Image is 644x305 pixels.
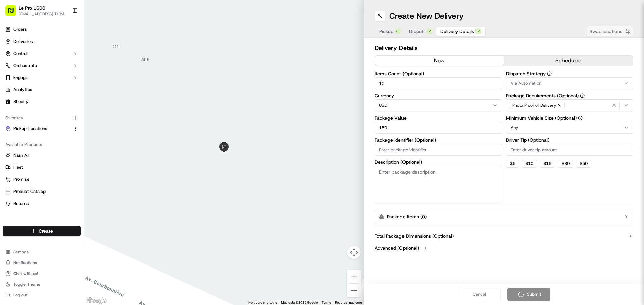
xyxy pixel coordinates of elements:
[5,152,78,158] a: Nash AI
[375,122,502,134] input: Enter package value
[504,56,633,66] button: scheduled
[17,43,121,50] input: Got a question? Start typing here...
[3,84,81,95] a: Analytics
[322,301,331,304] a: Terms (opens in new tab)
[440,28,474,35] span: Delivery Details
[13,150,51,156] span: Knowledge Base
[7,27,122,37] p: Welcome 👋
[13,63,37,69] span: Orchestrate
[13,176,29,182] span: Promise
[375,245,419,251] label: Advanced (Optional)
[3,72,81,83] button: Engage
[576,160,591,168] button: $50
[506,160,519,168] button: $5
[13,26,27,32] span: Orders
[375,233,454,239] label: Total Package Dimensions (Optional)
[7,150,12,156] div: 📗
[375,116,502,120] label: Package Value
[281,301,318,304] span: Map data ©2025 Google
[3,123,81,134] button: Pickup Locations
[3,150,81,161] button: Nash AI
[4,147,54,159] a: 📗Knowledge Base
[3,60,81,71] button: Orchestrate
[7,116,17,126] img: Masood Aslam
[375,233,633,239] button: Total Package Dimensions (Optional)
[114,66,122,74] button: Start new chat
[63,150,108,156] span: API Documentation
[506,116,634,120] label: Minimum Vehicle Size (Optional)
[13,122,19,128] img: 1736555255976-a54dd68f-1ca7-489b-9aae-adbdc363a1c4
[389,11,464,21] h1: Create New Delivery
[13,260,37,265] span: Notifications
[13,104,19,109] img: 1736555255976-a54dd68f-1ca7-489b-9aae-adbdc363a1c4
[347,270,361,283] button: Zoom in
[506,71,634,76] label: Dispatch Strategy
[3,280,81,289] button: Toggle Theme
[375,160,502,164] label: Description (Optional)
[3,36,81,47] a: Deliveries
[506,99,634,111] button: Photo Proof of Delivery
[14,64,26,76] img: 1756434665150-4e636765-6d04-44f2-b13a-1d7bbed723a0
[5,176,78,182] a: Promise
[30,71,92,76] div: We're available if you need us!
[506,77,634,89] button: Via Automation
[512,103,556,108] span: Photo Proof of Delivery
[56,104,58,109] span: •
[347,246,361,259] button: Map camera controls
[375,138,502,142] label: Package Identifier (Optional)
[375,93,502,98] label: Currency
[5,99,11,104] img: Shopify logo
[19,5,45,11] button: Le Pro 1600
[86,296,108,305] a: Open this area in Google Maps (opens a new window)
[13,99,29,105] span: Shopify
[335,301,362,304] a: Report a map error
[13,282,40,287] span: Toggle Theme
[30,64,110,71] div: Start new chat
[3,290,81,300] button: Log out
[7,97,17,108] img: Joseph V.
[13,152,29,158] span: Nash AI
[13,126,47,132] span: Pickup Locations
[13,51,28,57] span: Control
[13,164,23,170] span: Fleet
[3,247,81,257] button: Settings
[540,160,555,168] button: $15
[3,198,81,209] button: Returns
[21,104,54,109] span: [PERSON_NAME]
[7,64,19,76] img: 1736555255976-a54dd68f-1ca7-489b-9aae-adbdc363a1c4
[21,122,54,127] span: [PERSON_NAME]
[59,104,73,109] span: [DATE]
[5,201,78,207] a: Returns
[13,201,29,207] span: Returns
[580,93,585,98] button: Package Requirements (Optional)
[3,269,81,278] button: Chat with us!
[558,160,573,168] button: $30
[5,126,70,132] a: Pickup Locations
[506,93,634,98] label: Package Requirements (Optional)
[506,144,634,156] input: Enter driver tip amount
[7,7,20,20] img: Nash
[13,249,29,255] span: Settings
[3,162,81,173] button: Fleet
[57,150,62,156] div: 💻
[248,300,277,305] button: Keyboard shortcuts
[104,86,122,94] button: See all
[511,80,541,86] span: Via Automation
[39,228,53,234] span: Create
[13,292,27,298] span: Log out
[5,188,78,195] a: Product Catalog
[3,48,81,59] button: Control
[13,75,28,81] span: Engage
[13,39,33,45] span: Deliveries
[19,11,67,17] button: [EMAIL_ADDRESS][DOMAIN_NAME]
[375,43,633,53] h2: Delivery Details
[13,271,38,276] span: Chat with us!
[547,71,552,76] button: Dispatch Strategy
[3,226,81,236] button: Create
[67,166,81,171] span: Pylon
[3,3,69,19] button: Le Pro 1600[EMAIL_ADDRESS][DOMAIN_NAME]
[3,96,81,107] a: Shopify
[375,56,504,66] button: now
